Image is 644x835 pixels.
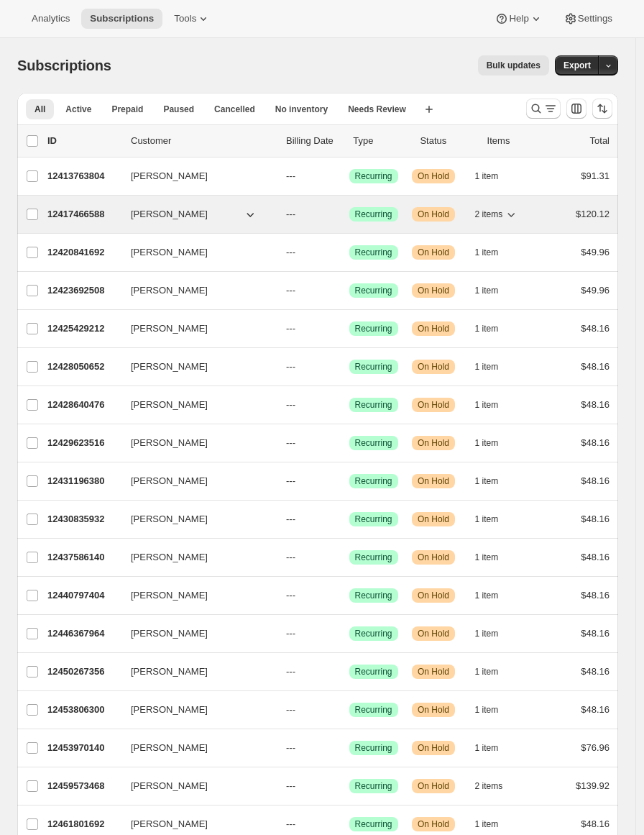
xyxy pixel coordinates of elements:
[418,323,449,334] span: On Hold
[65,104,91,115] span: Active
[286,552,295,562] span: ---
[286,399,295,410] span: ---
[131,550,208,565] span: [PERSON_NAME]
[165,9,219,29] button: Tools
[122,546,266,569] button: [PERSON_NAME]
[47,433,609,453] div: 12429623516[PERSON_NAME]---SuccessRecurringWarningOn Hold1 item$48.16
[47,662,609,682] div: 12450267356[PERSON_NAME]---SuccessRecurringWarningOn Hold1 item$48.16
[418,818,449,830] span: On Hold
[23,9,78,29] button: Analytics
[32,13,70,24] span: Analytics
[214,104,255,115] span: Cancelled
[47,779,119,793] p: 12459573468
[131,207,208,222] span: [PERSON_NAME]
[475,742,499,754] span: 1 item
[131,321,208,336] span: [PERSON_NAME]
[418,780,449,792] span: On Hold
[475,547,515,567] button: 1 item
[286,818,295,829] span: ---
[418,514,449,525] span: On Hold
[581,170,609,181] span: $91.31
[47,703,119,717] p: 12453806300
[111,104,143,115] span: Prepaid
[122,165,266,188] button: [PERSON_NAME]
[566,99,586,119] button: Customize table column order and visibility
[355,437,392,449] span: Recurring
[353,134,408,148] div: Type
[418,666,449,677] span: On Hold
[355,247,392,258] span: Recurring
[418,99,441,119] button: Create new view
[47,817,119,831] p: 12461801692
[47,134,609,148] div: IDCustomerBilling DateTypeStatusItemsTotal
[131,436,208,450] span: [PERSON_NAME]
[286,780,295,791] span: ---
[122,279,266,302] button: [PERSON_NAME]
[131,134,275,148] p: Customer
[581,399,609,410] span: $48.16
[131,360,208,374] span: [PERSON_NAME]
[581,514,609,524] span: $48.16
[475,319,515,339] button: 1 item
[131,588,208,603] span: [PERSON_NAME]
[475,209,503,220] span: 2 items
[47,776,609,796] div: 12459573468[PERSON_NAME]---SuccessRecurringWarningOn Hold2 items$139.92
[475,433,515,453] button: 1 item
[355,628,392,639] span: Recurring
[131,398,208,412] span: [PERSON_NAME]
[475,624,515,644] button: 1 item
[420,134,475,148] p: Status
[131,817,208,831] span: [PERSON_NAME]
[355,818,392,830] span: Recurring
[418,209,449,220] span: On Hold
[581,628,609,639] span: $48.16
[286,247,295,257] span: ---
[581,247,609,257] span: $49.96
[47,738,609,758] div: 12453970140[PERSON_NAME]---SuccessRecurringWarningOn Hold1 item$76.96
[47,512,119,526] p: 12430835932
[131,169,208,183] span: [PERSON_NAME]
[475,585,515,606] button: 1 item
[163,104,194,115] span: Paused
[590,134,609,148] p: Total
[122,241,266,264] button: [PERSON_NAME]
[286,361,295,372] span: ---
[355,399,392,411] span: Recurring
[47,280,609,301] div: 12423692508[PERSON_NAME]---SuccessRecurringWarningOn Hold1 item$49.96
[122,622,266,645] button: [PERSON_NAME]
[418,170,449,182] span: On Hold
[475,776,519,796] button: 2 items
[581,552,609,562] span: $48.16
[475,395,515,415] button: 1 item
[286,590,295,601] span: ---
[486,9,551,29] button: Help
[581,475,609,486] span: $48.16
[581,704,609,715] span: $48.16
[355,704,392,716] span: Recurring
[275,104,328,115] span: No inventory
[475,437,499,449] span: 1 item
[418,399,449,411] span: On Hold
[475,514,499,525] span: 1 item
[576,209,609,219] span: $120.12
[286,209,295,219] span: ---
[47,585,609,606] div: 12440797404[PERSON_NAME]---SuccessRecurringWarningOn Hold1 item$48.16
[355,666,392,677] span: Recurring
[47,547,609,567] div: 12437586140[PERSON_NAME]---SuccessRecurringWarningOn Hold1 item$48.16
[509,13,528,24] span: Help
[581,323,609,334] span: $48.16
[131,283,208,298] span: [PERSON_NAME]
[174,13,196,24] span: Tools
[526,99,561,119] button: Search and filter results
[475,323,499,334] span: 1 item
[286,437,295,448] span: ---
[122,660,266,683] button: [PERSON_NAME]
[475,471,515,491] button: 1 item
[47,700,609,720] div: 12453806300[PERSON_NAME]---SuccessRecurringWarningOn Hold1 item$48.16
[47,283,119,298] p: 12423692508
[122,432,266,455] button: [PERSON_NAME]
[581,666,609,677] span: $48.16
[47,474,119,488] p: 12431196380
[47,134,119,148] p: ID
[475,475,499,487] span: 1 item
